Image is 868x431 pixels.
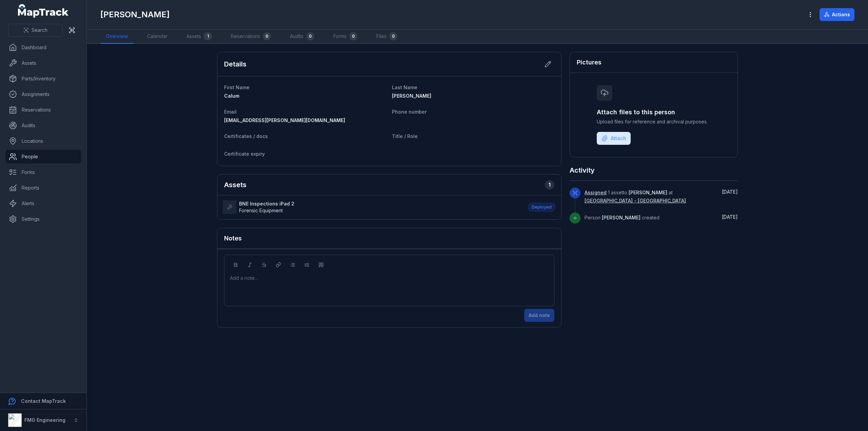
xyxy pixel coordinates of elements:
[722,214,738,220] time: 9/24/2025, 2:17:38 PM
[597,107,711,117] h3: Attach files to this person
[224,180,246,190] h2: Assets
[5,103,81,117] a: Reservations
[224,109,237,115] span: Email
[577,58,601,67] h3: Pictures
[5,181,81,195] a: Reports
[722,214,738,220] span: [DATE]
[100,9,170,20] h1: [PERSON_NAME]
[5,197,81,210] a: Alerts
[8,24,63,37] button: Search
[224,151,265,157] span: Certificate expiry
[204,32,212,40] div: 1
[392,84,417,90] span: Last Name
[224,59,246,69] h2: Details
[349,32,357,40] div: 0
[371,30,403,44] a: Files0
[32,27,47,34] span: Search
[392,93,431,99] span: [PERSON_NAME]
[820,8,854,21] button: Actions
[389,32,397,40] div: 0
[224,93,239,99] span: Calum
[392,133,418,139] span: Title / Role
[597,118,711,125] span: Upload files for reference and archival purposes.
[328,30,363,44] a: Forms0
[24,417,65,423] strong: FMG Engineering
[585,190,686,203] span: 1 asset to at
[585,197,686,204] a: [GEOGRAPHIC_DATA] - [GEOGRAPHIC_DATA]
[392,109,427,115] span: Phone number
[602,215,640,220] span: [PERSON_NAME]
[224,84,250,90] span: First Name
[585,189,607,196] a: Assigned
[5,150,81,163] a: People
[181,30,217,44] a: Assets1
[629,190,667,195] span: [PERSON_NAME]
[5,72,81,85] a: Parts/Inventory
[528,202,556,212] div: Deployed
[5,41,81,54] a: Dashboard
[5,56,81,70] a: Assets
[239,208,283,213] span: Forensic Equipment
[5,134,81,148] a: Locations
[100,30,134,44] a: Overview
[306,32,314,40] div: 0
[225,30,276,44] a: Reservations0
[722,189,738,195] time: 9/30/2025, 11:58:53 AM
[18,4,69,18] a: MapTrack
[239,200,294,207] strong: BNE Inspections iPad 2
[284,30,320,44] a: Audits0
[5,165,81,179] a: Forms
[5,87,81,101] a: Assignments
[224,117,345,123] span: [EMAIL_ADDRESS][PERSON_NAME][DOMAIN_NAME]
[263,32,271,40] div: 0
[5,119,81,132] a: Audits
[597,132,631,145] button: Attach
[722,189,738,195] span: [DATE]
[224,133,268,139] span: Certificates / docs
[5,212,81,226] a: Settings
[21,398,66,404] strong: Contact MapTrack
[585,215,659,220] span: Person created
[142,30,173,44] a: Calendar
[223,200,521,214] a: BNE Inspections iPad 2Forensic Equipment
[545,180,554,190] div: 1
[570,165,595,175] h2: Activity
[224,234,242,243] h3: Notes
